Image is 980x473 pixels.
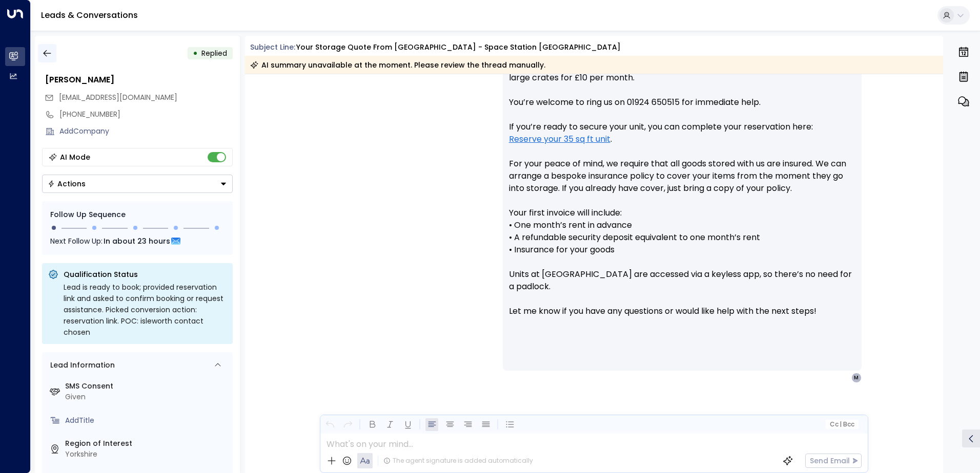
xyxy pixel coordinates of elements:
[50,209,224,220] div: Follow Up Sequence
[341,418,354,431] button: Redo
[45,74,233,86] div: [PERSON_NAME]
[65,438,229,449] label: Region of Interest
[65,449,229,460] div: Yorkshire
[59,92,177,102] span: [EMAIL_ADDRESS][DOMAIN_NAME]
[383,456,533,465] div: The agent signature is added automatically
[59,92,177,103] span: machdonna27@gmail.com
[509,133,610,145] a: Reserve your 35 sq ft unit
[65,392,229,402] div: Given
[250,60,545,70] div: AI summary unavailable at the moment. Please review the thread manually.
[250,42,295,52] span: Subject Line:
[64,269,227,279] p: Qualification Status
[59,126,233,137] div: AddCompany
[64,282,227,338] div: Lead is ready to book; provided reservation link and asked to confirm booking or request assistan...
[42,175,233,193] button: Actions
[825,420,858,429] button: Cc|Bcc
[41,9,138,21] a: Leads & Conversations
[201,48,227,58] span: Replied
[104,235,170,247] span: In about 23 hours
[840,421,842,428] span: |
[50,235,224,247] div: Next Follow Up:
[65,415,229,426] div: AddTitle
[193,44,198,62] div: •
[42,175,233,193] div: Button group with a nested menu
[47,360,115,371] div: Lead Information
[323,418,336,431] button: Undo
[65,381,229,392] label: SMS Consent
[851,373,862,383] div: M
[48,179,86,188] div: Actions
[296,42,621,53] div: Your storage quote from [GEOGRAPHIC_DATA] - Space Station [GEOGRAPHIC_DATA]
[59,109,233,120] div: [PHONE_NUMBER]
[60,152,90,162] div: AI Mode
[829,421,854,428] span: Cc Bcc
